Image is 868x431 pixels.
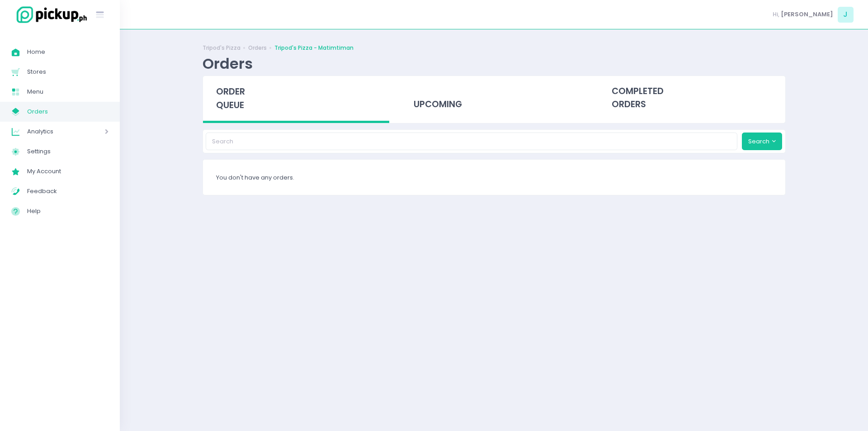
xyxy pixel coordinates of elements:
[742,133,783,150] button: Search
[401,76,587,120] div: upcoming
[203,55,253,72] div: Orders
[206,133,737,150] input: Search
[11,5,88,24] img: logo
[773,10,779,19] span: Hi,
[203,44,241,52] a: Tripod's Pizza
[599,76,785,120] div: completed orders
[274,44,354,52] a: Tripod's Pizza - Matimtiman
[27,86,108,98] span: Menu
[781,10,833,19] span: [PERSON_NAME]
[248,44,267,52] a: Orders
[27,166,108,177] span: My Account
[27,205,108,217] span: Help
[27,126,79,137] span: Analytics
[216,85,245,111] span: order queue
[203,160,785,195] div: You don't have any orders.
[27,146,108,157] span: Settings
[27,106,108,118] span: Orders
[27,185,108,197] span: Feedback
[27,46,108,58] span: Home
[838,7,854,23] span: J
[27,66,108,78] span: Stores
